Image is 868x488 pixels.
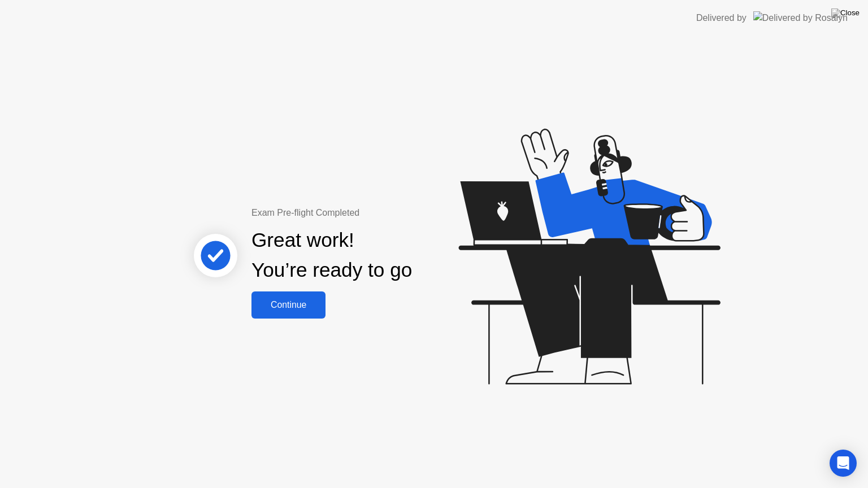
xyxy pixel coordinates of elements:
[251,206,485,220] div: Exam Pre-flight Completed
[753,11,848,24] img: Delivered by Rosalyn
[251,291,325,319] button: Continue
[830,450,857,477] div: Open Intercom Messenger
[696,11,747,25] div: Delivered by
[251,225,412,285] div: Great work! You’re ready to go
[255,300,322,310] div: Continue
[831,8,860,18] img: Close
